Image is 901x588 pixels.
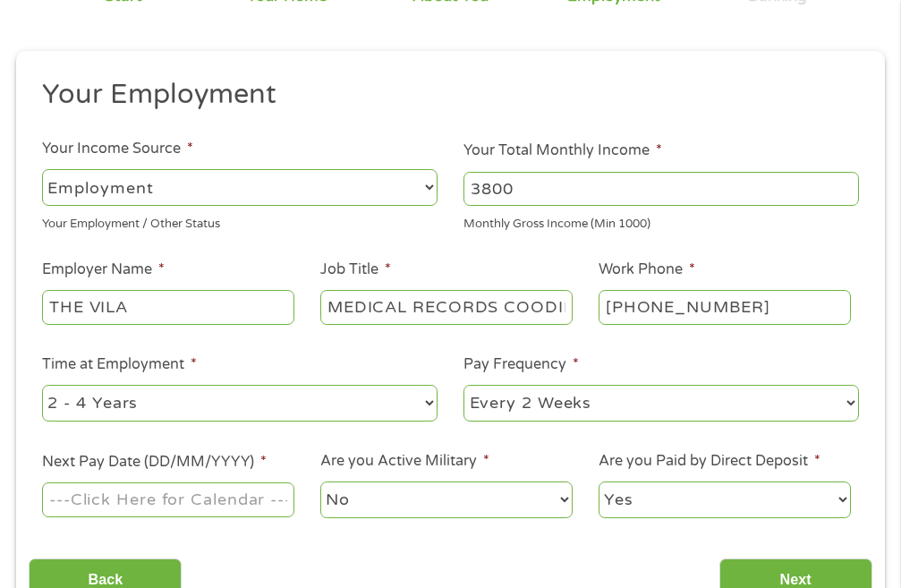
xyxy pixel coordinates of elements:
h2: Your Employment [42,77,846,113]
label: Are you Active Military [320,452,489,471]
label: Next Pay Date (DD/MM/YYYY) [42,453,267,472]
label: Are you Paid by Direct Deposit [599,452,820,471]
label: Your Income Source [42,140,193,158]
label: Pay Frequency [463,355,579,374]
label: Time at Employment [42,355,197,374]
label: Job Title [320,260,391,279]
input: (231) 754-4010 [599,290,851,324]
input: 1800 [463,172,859,206]
input: ---Click Here for Calendar --- [42,482,294,516]
div: Your Employment / Other Status [42,209,438,234]
input: Cashier [320,290,573,324]
label: Employer Name [42,260,165,279]
input: Walmart [42,290,294,324]
label: Work Phone [599,260,695,279]
label: Your Total Monthly Income [463,141,662,160]
div: Monthly Gross Income (Min 1000) [463,209,859,234]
